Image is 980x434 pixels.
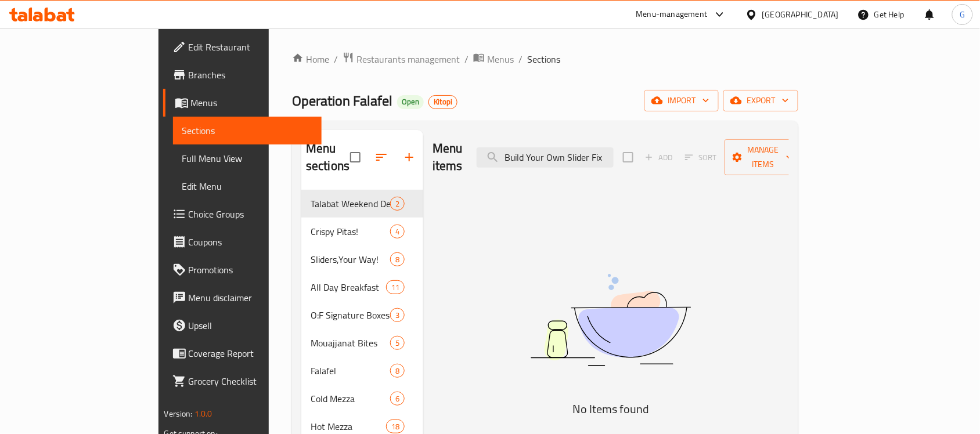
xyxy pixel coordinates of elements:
span: Version: [164,406,193,421]
a: Full Menu View [173,144,322,172]
button: import [644,90,719,111]
span: O:F Signature Boxes [311,308,390,322]
h2: Menu sections [306,140,350,175]
div: items [390,364,405,378]
div: Menu-management [636,8,708,21]
span: export [733,93,789,108]
span: Restaurants management [356,52,460,66]
li: / [464,52,469,66]
span: Promotions [189,263,313,277]
a: Menu disclaimer [163,284,322,312]
a: Menus [163,89,322,117]
span: G [960,8,965,21]
div: O:F Signature Boxes3 [301,301,423,329]
span: Manage items [734,143,793,172]
span: Upsell [189,319,313,332]
div: All Day Breakfast11 [301,273,423,301]
span: Add item [640,149,678,167]
div: items [390,392,405,406]
li: / [518,52,523,66]
a: Upsell [163,312,322,339]
div: Open [397,95,424,109]
span: Open [397,97,424,107]
span: 8 [391,366,404,377]
span: 4 [391,226,404,237]
span: Kitopi [429,97,457,107]
span: Edit Menu [182,179,313,193]
span: 5 [391,338,404,349]
button: export [723,90,798,111]
div: items [390,308,405,322]
nav: breadcrumb [292,52,798,67]
span: Crispy Pitas! [311,225,390,238]
input: search [477,147,614,168]
span: Branches [189,68,313,82]
span: Falafel [311,364,390,378]
a: Sections [173,117,322,144]
a: Promotions [163,256,322,284]
div: items [386,280,405,294]
span: 6 [391,393,404,404]
span: Full Menu View [182,151,313,165]
div: items [386,419,405,433]
span: Grocery Checklist [189,374,313,388]
div: items [390,225,405,238]
div: Talabat Weekend Deals2 [301,190,423,218]
span: Sort sections [368,143,395,171]
span: Select section first [678,149,725,167]
span: Operation Falafel [292,88,392,114]
div: Crispy Pitas!4 [301,218,423,245]
span: import [654,93,709,108]
span: 18 [387,421,404,432]
span: Sections [182,124,313,138]
span: 8 [391,254,404,265]
span: Sections [527,52,560,66]
div: Cold Mezza6 [301,385,423,413]
span: Mouajjanat Bites [311,336,390,350]
div: items [390,336,405,350]
a: Coupons [163,228,322,256]
span: Coupons [189,235,313,249]
img: dish.svg [466,243,756,397]
span: Coverage Report [189,346,313,360]
li: / [334,52,338,66]
span: Hot Mezza [311,419,386,433]
span: Cold Mezza [311,392,390,406]
a: Grocery Checklist [163,367,322,395]
span: Sliders,Your Way! [311,252,390,266]
div: Mouajjanat Bites5 [301,329,423,357]
span: Choice Groups [189,207,313,221]
span: All Day Breakfast [311,280,386,294]
span: 2 [391,198,404,209]
span: Edit Restaurant [189,40,313,54]
span: Talabat Weekend Deals [311,197,390,211]
div: items [390,252,405,266]
div: [GEOGRAPHIC_DATA] [762,8,839,21]
a: Coverage Report [163,339,322,367]
span: Menus [191,96,313,110]
button: Manage items [725,139,802,175]
span: 3 [391,310,404,321]
a: Choice Groups [163,200,322,228]
a: Edit Menu [173,172,322,200]
span: 1.0.0 [194,406,212,421]
span: Menu disclaimer [189,291,313,305]
h2: Menu items [433,140,463,175]
a: Menus [473,52,514,67]
h5: No Items found [466,400,756,418]
span: Select all sections [343,145,368,169]
a: Restaurants management [343,52,460,67]
div: Falafel8 [301,357,423,385]
div: Sliders,Your Way!8 [301,245,423,273]
a: Edit Restaurant [163,33,322,61]
span: 11 [387,282,404,293]
div: items [390,197,405,211]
